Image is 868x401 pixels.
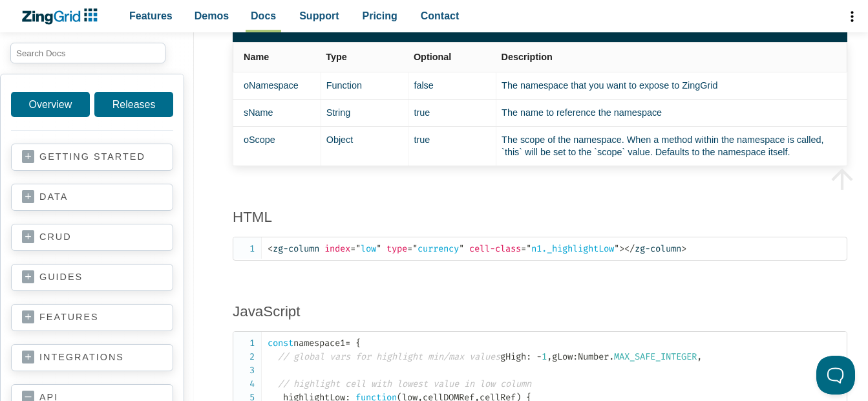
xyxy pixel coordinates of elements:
span: index [324,243,350,254]
span: Support [299,7,339,25]
a: Overview [11,92,90,117]
td: false [408,72,496,99]
td: true [408,127,496,166]
td: true [408,99,496,126]
span: Docs [251,7,276,25]
a: features [22,311,162,324]
span: > [619,243,624,254]
a: JavaScript [233,303,301,320]
span: < [268,243,273,254]
a: Releases [94,92,173,117]
td: The name to reference the namespace [496,99,847,126]
input: search input [10,43,165,63]
span: Features [129,7,173,25]
a: guides [22,271,162,284]
span: " [412,243,418,254]
td: oNamespace [233,72,321,99]
span: type [386,243,407,254]
span: " [526,243,531,254]
a: HTML [233,209,272,225]
a: crud [22,231,162,244]
span: = [407,243,412,254]
span: . [609,351,614,362]
span: zg-column [624,243,681,254]
td: sName [233,99,321,126]
th: Optional [408,42,496,72]
td: String [321,99,408,126]
span: = [521,243,526,254]
span: { [355,338,361,349]
span: " [459,243,464,254]
span: = [350,243,355,254]
span: // global vars for highlight min/max values [278,351,500,362]
span: Contact [421,7,460,25]
a: integrations [22,351,162,364]
span: = [345,338,350,349]
td: The scope of the namespace. When a method within the namespace is called, `this` will be set to t... [496,127,847,166]
span: currency [407,243,464,254]
span: zg-column [268,243,319,254]
span: , [697,351,702,362]
span: " [614,243,619,254]
td: Function [321,72,408,99]
span: 1 [542,351,547,362]
a: ZingChart Logo. Click to return to the homepage [21,8,104,25]
td: oScope [233,127,321,166]
a: getting started [22,151,162,164]
td: Object [321,127,408,166]
span: Demos [195,7,229,25]
span: cell-class [469,243,521,254]
span: const [268,338,293,349]
span: n1._highlightLow [521,243,619,254]
th: Name [233,42,321,72]
span: // highlight cell with lowest value in low column [278,378,531,389]
iframe: Toggle Customer Support [816,356,855,395]
th: Description [496,42,847,72]
td: The namespace that you want to expose to ZingGrid [496,72,847,99]
th: Type [321,42,408,72]
span: : [573,351,578,362]
span: - [536,351,542,362]
span: > [681,243,686,254]
span: : [526,351,531,362]
span: " [355,243,361,254]
a: data [22,191,162,204]
span: MAX_SAFE_INTEGER [614,351,697,362]
span: low [350,243,381,254]
span: " [376,243,381,254]
span: , [547,351,552,362]
span: </ [624,243,635,254]
span: Pricing [363,7,397,25]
